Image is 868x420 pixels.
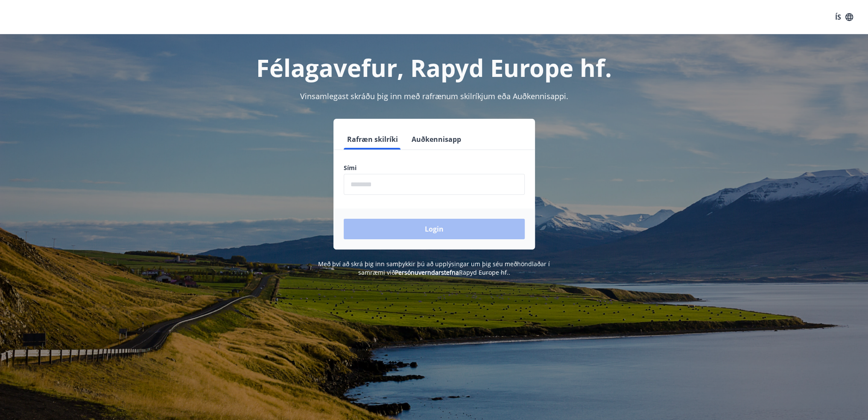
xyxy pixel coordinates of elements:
label: Sími [344,164,525,172]
span: Vinsamlegast skráðu þig inn með rafrænum skilríkjum eða Auðkennisappi. [300,91,568,101]
button: ÍS [830,9,858,25]
h1: Félagavefur, Rapyd Europe hf. [137,51,731,84]
button: Rafræn skilríki [344,129,401,150]
span: Með því að skrá þig inn samþykkir þú að upplýsingar um þig séu meðhöndlaðar í samræmi við Rapyd E... [318,260,550,276]
button: Auðkennisapp [408,129,465,150]
a: Persónuverndarstefna [395,268,459,276]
